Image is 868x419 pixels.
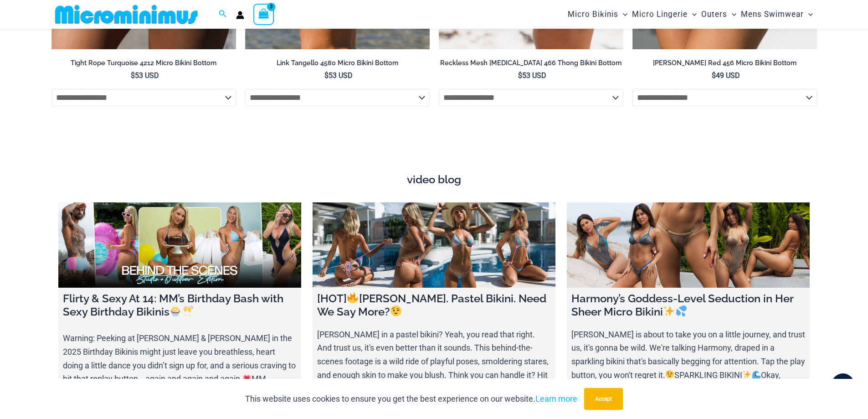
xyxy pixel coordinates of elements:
span: Micro Lingerie [632,3,688,26]
span: $ [518,71,522,80]
a: OutersMenu ToggleMenu Toggle [699,3,739,26]
h4: video blog [58,173,810,186]
img: 💗 [243,374,251,383]
h4: [HOT] [PERSON_NAME]. Pastel Bikini. Need We Say More? [317,292,551,319]
span: $ [712,71,716,80]
img: 😉 [390,305,401,316]
span: $ [324,71,329,80]
button: Accept [584,388,623,410]
h4: Harmony’s Goddess-Level Seduction in Her Sheer Micro Bikini [571,292,805,319]
span: Menu Toggle [618,3,627,26]
p: This website uses cookies to ensure you get the best experience on our website. [245,392,577,406]
a: Link Tangello 4580 Micro Bikini Bottom [245,59,430,71]
a: Search icon link [219,9,227,20]
span: $ [131,71,135,80]
bdi: 53 USD [518,71,546,80]
a: Learn more [535,394,577,403]
h4: Flirty & Sexy At 14: MM’s Birthday Bash with Sexy Birthday Bikinis [63,292,297,319]
img: MM SHOP LOGO FLAT [51,4,201,25]
img: 💦 [676,305,687,316]
a: [PERSON_NAME] Red 456 Micro Bikini Bottom [632,59,817,71]
a: Micro LingerieMenu ToggleMenu Toggle [630,3,699,26]
h2: Link Tangello 4580 Micro Bikini Bottom [245,59,430,67]
h2: Reckless Mesh [MEDICAL_DATA] 466 Thong Bikini Bottom [439,59,623,67]
a: Micro BikinisMenu ToggleMenu Toggle [565,3,630,26]
nav: Site Navigation [564,1,817,27]
img: 🌊 [752,370,760,378]
img: 🧁 [170,305,181,316]
a: Reckless Mesh [MEDICAL_DATA] 466 Thong Bikini Bottom [439,59,623,71]
bdi: 49 USD [712,71,740,80]
span: Menu Toggle [688,3,697,26]
a: Account icon link [236,11,244,19]
h2: [PERSON_NAME] Red 456 Micro Bikini Bottom [632,59,817,67]
span: Micro Bikinis [568,3,618,26]
img: ✨ [663,305,674,316]
a: Tight Rope Turquoise 4212 Micro Bikini Bottom [51,59,236,71]
bdi: 53 USD [131,71,159,80]
h2: Tight Rope Turquoise 4212 Micro Bikini Bottom [51,59,236,67]
span: Outers [701,3,727,26]
a: Mens SwimwearMenu ToggleMenu Toggle [739,3,815,26]
img: ✨ [743,370,751,378]
span: Menu Toggle [727,3,736,26]
a: View Shopping Cart, 3 items [253,4,274,25]
bdi: 53 USD [324,71,353,80]
img: 😉 [666,370,674,378]
img: 🔥 [347,292,358,303]
img: 🥂 [183,305,194,316]
span: Menu Toggle [804,3,813,26]
span: Mens Swimwear [741,3,804,26]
